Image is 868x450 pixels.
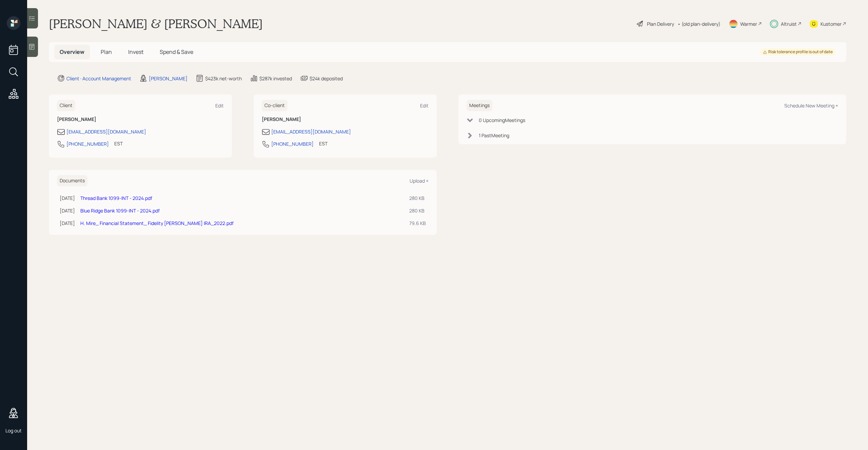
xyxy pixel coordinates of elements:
[66,140,109,147] div: [PHONE_NUMBER]
[66,75,131,82] div: Client · Account Management
[80,220,234,226] a: H. Mire_ Financial Statement_ Fidelity [PERSON_NAME] IRA_2022.pdf
[114,140,123,147] div: EST
[271,140,314,147] div: [PHONE_NUMBER]
[60,48,84,56] span: Overview
[60,207,75,214] div: [DATE]
[479,132,509,139] div: 1 Past Meeting
[160,48,193,56] span: Spend & Save
[410,178,429,184] div: Upload +
[205,75,242,82] div: $423k net-worth
[467,100,492,111] h6: Meetings
[128,48,143,56] span: Invest
[420,102,429,109] div: Edit
[784,102,838,109] div: Schedule New Meeting +
[101,48,112,56] span: Plan
[647,20,674,27] div: Plan Delivery
[80,207,160,214] a: Blue Ridge Bank 1099-INT - 2024.pdf
[262,117,429,122] h6: [PERSON_NAME]
[763,49,833,55] div: Risk tolerance profile is out of date
[677,20,721,27] div: • (old plan-delivery)
[821,20,842,27] div: Kustomer
[57,100,75,111] h6: Client
[479,117,525,124] div: 0 Upcoming Meeting s
[262,100,288,111] h6: Co-client
[740,20,757,27] div: Warmer
[60,220,75,227] div: [DATE]
[310,75,343,82] div: $24k deposited
[781,20,797,27] div: Altruist
[66,128,146,135] div: [EMAIL_ADDRESS][DOMAIN_NAME]
[80,195,152,201] a: Thread Bank 1099-INT - 2024.pdf
[49,16,263,31] h1: [PERSON_NAME] & [PERSON_NAME]
[409,195,426,202] div: 280 KB
[60,195,75,202] div: [DATE]
[409,220,426,227] div: 79.6 KB
[57,117,224,122] h6: [PERSON_NAME]
[409,207,426,214] div: 280 KB
[319,140,328,147] div: EST
[215,102,224,109] div: Edit
[271,128,351,135] div: [EMAIL_ADDRESS][DOMAIN_NAME]
[149,75,188,82] div: [PERSON_NAME]
[57,175,87,186] h6: Documents
[5,427,22,434] div: Log out
[259,75,292,82] div: $287k invested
